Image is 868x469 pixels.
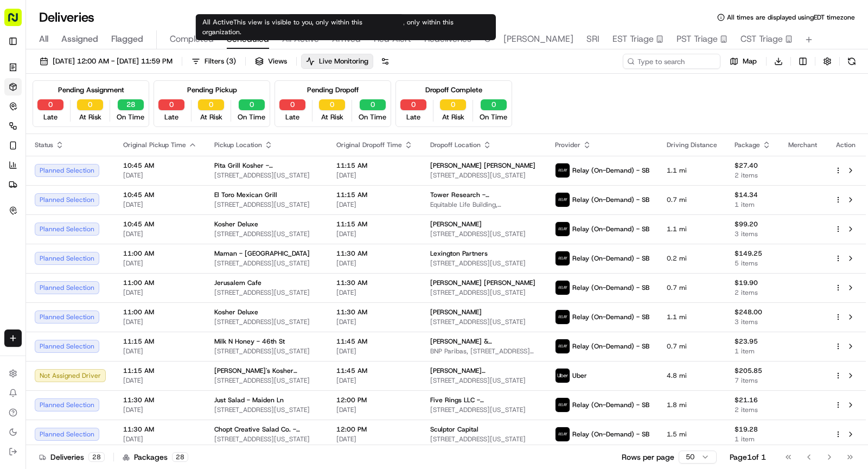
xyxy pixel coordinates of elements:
span: CST Triage [741,33,783,46]
div: 28 [88,452,105,462]
img: relay_logo_black.png [556,251,570,265]
span: 1.1 mi [667,225,717,233]
p: Rows per page [622,452,674,462]
input: Type to search [623,54,720,69]
span: Status [35,141,53,149]
button: 0 [279,99,305,110]
img: relay_logo_black.png [556,193,570,207]
span: [STREET_ADDRESS][US_STATE] [430,259,538,268]
span: On Time [359,112,386,122]
button: 0 [360,99,386,110]
span: [PERSON_NAME] [503,33,573,46]
span: [DATE] [123,318,197,326]
span: $19.28 [735,425,771,434]
span: $27.40 [735,161,771,170]
img: relay_logo_black.png [556,281,570,295]
span: Live Monitoring [319,56,368,66]
span: Package [735,141,760,149]
span: Late [285,112,299,122]
button: 0 [158,99,184,110]
div: Pending Assignment [58,85,124,95]
span: Kosher Deluxe [214,308,258,316]
span: [STREET_ADDRESS][US_STATE] [430,405,538,414]
span: [STREET_ADDRESS][US_STATE] [214,435,319,443]
span: Driving Distance [667,141,717,149]
span: 11:15 AM [336,191,413,199]
span: [PERSON_NAME] [34,168,88,176]
button: Filters(3) [187,54,241,69]
span: 11:30 AM [123,425,197,434]
span: [DATE] [96,168,118,176]
span: [DATE] [123,230,197,238]
button: [DATE] 12:00 AM - [DATE] 11:59 PM [35,54,177,69]
span: ( 3 ) [226,56,236,66]
span: Map [743,56,757,66]
span: $19.90 [735,278,771,287]
span: [STREET_ADDRESS][US_STATE] [430,288,538,297]
span: 1 item [735,200,771,209]
button: Refresh [844,54,859,69]
span: 11:00 AM [123,308,197,316]
span: 11:30 AM [336,249,413,258]
span: [DATE] [336,405,413,414]
span: Views [268,56,287,66]
span: Relay (On-Demand) - SB [572,430,649,439]
span: [DATE] [123,405,197,414]
span: Kosher Deluxe [214,220,258,229]
span: Relay (On-Demand) - SB [572,195,649,204]
div: 28 [172,452,188,462]
span: [STREET_ADDRESS][US_STATE] [214,288,319,297]
span: • [90,168,94,176]
button: 0 [400,99,426,110]
span: Original Dropoff Time [336,141,402,149]
span: [DATE] [123,288,197,297]
div: Action [834,141,857,149]
span: $248.00 [735,308,771,316]
span: 0.2 mi [667,254,717,263]
span: Sculptor Capital [430,425,478,434]
span: [STREET_ADDRESS][US_STATE] [214,259,319,268]
button: 0 [239,99,265,110]
div: Start new chat [37,103,178,114]
div: 💻 [92,214,100,223]
span: Five Rings LLC - [GEOGRAPHIC_DATA] [430,396,538,404]
div: Past conversations [11,141,73,149]
span: Completed [170,33,214,46]
span: Relay (On-Demand) - SB [572,342,649,351]
span: [STREET_ADDRESS][US_STATE] [430,318,538,326]
span: [STREET_ADDRESS][US_STATE] [214,318,319,326]
span: [DATE] [336,259,413,268]
img: Nash [11,10,33,32]
span: [PERSON_NAME] [PERSON_NAME] [430,161,535,170]
span: [STREET_ADDRESS][US_STATE] [430,435,538,443]
img: relay_logo_black.png [556,427,570,441]
span: 4.8 mi [667,371,717,380]
button: Live Monitoring [301,54,373,69]
span: [PERSON_NAME] [430,308,482,316]
span: Relay (On-Demand) - SB [572,313,649,321]
span: Relay (On-Demand) - SB [572,166,649,175]
span: [DATE] [336,200,413,209]
span: $99.20 [735,220,771,229]
span: On Time [238,112,265,122]
div: Dropoff Complete0Late0At Risk0On Time [395,80,512,127]
img: 1736555255976-a54dd68f-1ca7-489b-9aae-adbdc363a1c4 [11,103,30,123]
div: Page 1 of 1 [730,452,766,462]
span: Assigned [61,33,98,46]
span: Late [43,112,58,122]
span: $23.95 [735,337,771,346]
span: 3 items [735,318,771,326]
span: 11:15 AM [123,366,197,375]
button: 0 [37,99,63,110]
span: [STREET_ADDRESS][US_STATE] [430,376,538,385]
img: relay_logo_black.png [556,339,570,353]
span: At Risk [79,112,101,122]
span: Relay (On-Demand) - SB [572,254,649,263]
span: Flagged [111,33,143,46]
span: [STREET_ADDRESS][US_STATE] [214,405,319,414]
button: 0 [481,99,507,110]
div: Deliveries [39,452,105,462]
span: 10:45 AM [123,220,197,229]
div: Pending Pickup [187,85,237,95]
span: [DATE] [123,376,197,385]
